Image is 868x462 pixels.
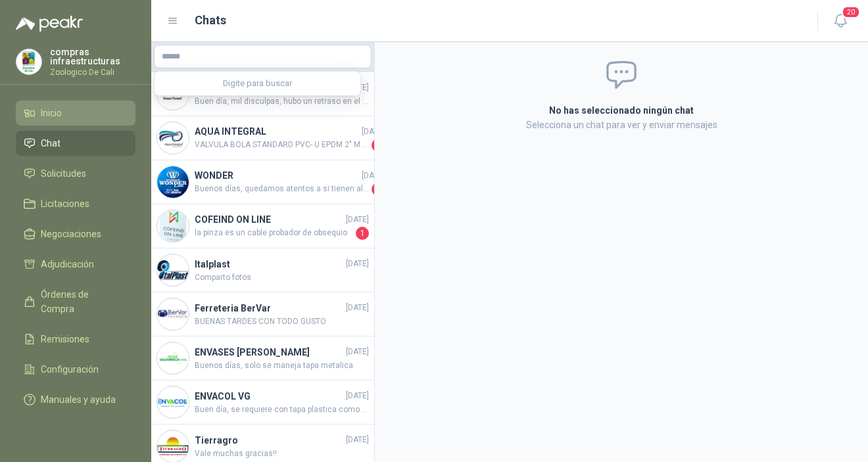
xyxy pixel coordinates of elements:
[50,47,135,66] p: compras infraestructuras
[157,122,189,154] img: Company Logo
[50,68,135,76] p: Zoologico De Cali
[41,392,116,407] span: Manuales y ayuda
[195,448,369,460] span: Vale muchas gracias!!
[16,49,41,74] img: Company Logo
[346,302,369,314] span: [DATE]
[346,434,369,446] span: [DATE]
[151,336,374,381] a: Company LogoENVASES [PERSON_NAME][DATE]Buenos días, solo se maneja tapa metalica
[41,227,101,241] span: Negociaciones
[41,362,99,377] span: Configuración
[16,191,135,216] a: Licitaciones
[151,116,374,160] a: Company LogoAQUA INTEGRAL[DATE]VALVULA BOLA STANDARD PVC- U EPDM 2" MA - REF. 36526 LASTIMOSAMENT...
[195,257,343,271] h4: Italplast
[842,6,860,18] span: 20
[195,271,369,284] span: Comparto fotos
[16,252,135,277] a: Adjudicación
[16,101,135,126] a: Inicio
[41,287,123,316] span: Órdenes de Compra
[195,389,343,404] h4: ENVACOL VG
[151,204,374,248] a: Company LogoCOFEIND ON LINE[DATE]la pinza es un cable probador de obsequio1
[16,282,135,321] a: Órdenes de Compra
[151,381,374,425] a: Company LogoENVACOL VG[DATE]Buen día, se requiere con tapa plastica como la imagen indicada asoci...
[157,298,189,330] img: Company Logo
[16,327,135,352] a: Remisiones
[195,301,343,315] h4: Ferreteria BerVar
[392,103,851,118] h2: No has seleccionado ningún chat
[155,72,360,95] div: Digite para buscar
[151,292,374,336] a: Company LogoFerreteria BerVar[DATE]BUENAS TARDES CON TODO GUSTO
[16,16,83,32] img: Logo peakr
[41,136,60,150] span: Chat
[346,258,369,270] span: [DATE]
[362,126,385,138] span: [DATE]
[392,118,851,132] p: Selecciona un chat para ver y enviar mensajes
[16,387,135,412] a: Manuales y ayuda
[195,11,226,30] h1: Chats
[41,106,62,120] span: Inicio
[157,342,189,374] img: Company Logo
[356,227,369,240] span: 1
[41,257,94,271] span: Adjudicación
[829,9,852,33] button: 20
[195,227,353,240] span: la pinza es un cable probador de obsequio
[16,357,135,382] a: Configuración
[195,404,369,416] span: Buen día, se requiere con tapa plastica como la imagen indicada asociada, viene con tapa plastica?
[195,315,369,328] span: BUENAS TARDES CON TODO GUSTO
[16,131,135,156] a: Chat
[195,124,359,139] h4: AQUA INTEGRAL
[195,139,369,152] span: VALVULA BOLA STANDARD PVC- U EPDM 2" MA - REF. 36526 LASTIMOSAMENTE, NO MANEJAMOS FT DDE ACCESORIOS.
[41,166,86,181] span: Solicitudes
[362,170,385,182] span: [DATE]
[151,160,374,204] a: Company LogoWONDER[DATE]Buenos días, quedamos atentos a si tienen alguna duda adicional1
[195,168,359,183] h4: WONDER
[41,332,89,346] span: Remisiones
[41,196,89,211] span: Licitaciones
[346,346,369,358] span: [DATE]
[151,248,374,292] a: Company LogoItalplast[DATE]Comparto fotos
[16,161,135,186] a: Solicitudes
[195,433,343,448] h4: Tierragro
[372,139,385,152] span: 1
[157,166,189,198] img: Company Logo
[151,72,374,116] a: Company LogoGreenForest[DATE]Buen día, mil disculpas, hubo un retraso en el stock, pero el día de...
[195,183,369,196] span: Buenos días, quedamos atentos a si tienen alguna duda adicional
[372,183,385,196] span: 1
[16,221,135,246] a: Negociaciones
[157,254,189,286] img: Company Logo
[157,386,189,418] img: Company Logo
[157,210,189,242] img: Company Logo
[346,390,369,402] span: [DATE]
[346,214,369,226] span: [DATE]
[195,212,343,227] h4: COFEIND ON LINE
[157,430,189,462] img: Company Logo
[195,345,343,359] h4: ENVASES [PERSON_NAME]
[195,359,369,372] span: Buenos días, solo se maneja tapa metalica
[195,95,369,108] span: Buen día, mil disculpas, hubo un retraso en el stock, pero el día de ayer se despachó el producto...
